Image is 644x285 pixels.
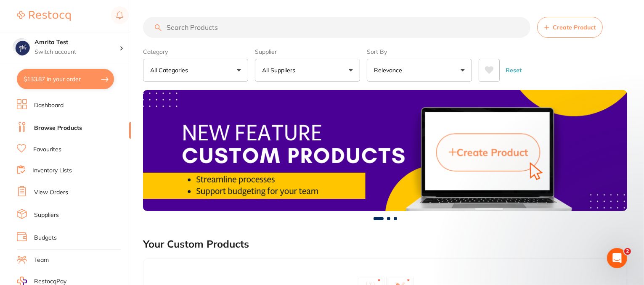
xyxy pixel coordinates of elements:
a: View Orders [34,188,68,197]
label: Category [143,48,248,55]
button: Relevance [367,59,472,82]
button: $133.87 in your order [17,69,114,89]
button: Create Product [537,17,603,38]
img: Browse Products [143,90,627,211]
a: Suppliers [34,211,59,219]
p: Relevance [374,66,405,74]
img: logo [17,16,89,29]
img: Amrita Test [13,39,30,55]
button: All Suppliers [255,59,360,82]
p: All Suppliers [262,66,299,74]
img: Restocq Logo [17,11,71,21]
button: Messages [84,199,168,233]
a: Budgets [34,234,57,242]
p: All Categories [150,66,191,74]
div: Send us a messageWe'll be back online [DATE] [8,113,160,145]
p: Hi Amrita 👋 [17,60,151,74]
a: Restocq Logo [17,6,71,26]
a: Inventory Lists [32,166,72,175]
span: 2 [624,248,631,255]
h4: Amrita Test [34,38,119,47]
a: Team [34,256,49,264]
iframe: Intercom live chat [607,248,627,268]
a: Browse Products [34,124,82,132]
div: We'll be back online [DATE] [17,129,140,138]
label: Supplier [255,48,360,55]
div: Send us a message [17,120,140,129]
span: Home [32,220,51,226]
a: Dashboard [34,101,64,110]
button: Reset [503,59,524,82]
p: Switch account [34,48,119,56]
a: Favourites [33,145,61,154]
input: Search Products [143,17,530,38]
h2: Your Custom Products [143,238,249,250]
button: All Categories [143,59,248,82]
span: Create Product [553,24,596,31]
p: How may I assist you [DATE]? [17,74,151,103]
span: Messages [112,220,141,226]
label: Sort By [367,48,472,55]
